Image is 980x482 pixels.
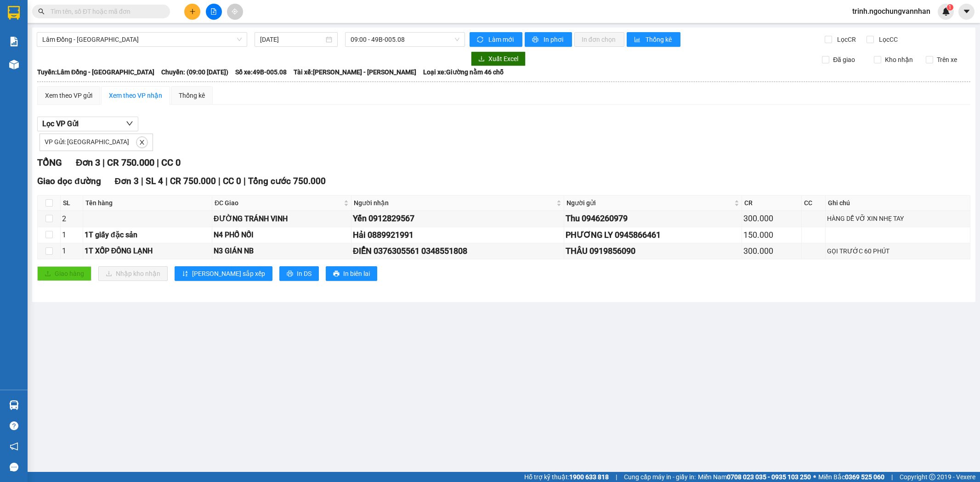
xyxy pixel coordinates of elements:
span: Tài xế: [PERSON_NAME] - [PERSON_NAME] [294,67,416,77]
div: 300.000 [743,212,800,225]
span: Đơn 3 [76,157,100,168]
span: ⚪️ [813,475,816,479]
button: syncLàm mới [470,32,522,47]
span: trinh.ngochungvannhan [845,6,938,17]
span: Làm mới [488,34,515,45]
span: TỔNG [37,157,62,168]
span: search [38,8,45,15]
span: aim [232,8,238,15]
span: 1 [948,4,952,11]
span: Miền Bắc [818,472,884,482]
span: Người nhận [354,198,555,208]
img: icon-new-feature [942,7,950,16]
span: sync [477,36,485,44]
button: printerIn DS [279,266,319,281]
span: sort-ascending [182,270,188,278]
span: 09:00 - 49B-005.08 [351,33,459,46]
button: file-add [206,4,222,20]
button: In đơn chọn [574,32,624,47]
span: download [478,56,485,63]
span: Người gửi [566,198,732,208]
span: | [616,472,617,482]
span: CR 750.000 [170,176,216,186]
span: Đã giao [829,55,859,65]
div: N3 GIÁN NB [214,245,350,257]
strong: 1900 633 818 [569,473,609,481]
strong: 0708 023 035 - 0935 103 250 [727,473,811,481]
th: SL [61,196,83,211]
div: ĐƯỜNG TRÁNH VINH [214,213,350,224]
span: In DS [297,269,312,279]
div: N4 PHỐ NỐI [214,229,350,241]
button: close [136,137,147,148]
span: In biên lai [343,269,370,279]
span: copyright [929,474,935,480]
div: Yến 0912829567 [353,212,562,225]
div: HÀNG DỄ VỠ XIN NHẸ TAY [827,213,969,224]
span: Loại xe: Giường nằm 46 chỗ [423,67,504,77]
span: printer [287,270,293,278]
span: CC 0 [223,176,241,186]
span: Miền Nam [698,472,811,482]
span: caret-down [963,7,971,16]
button: bar-chartThống kê [627,32,680,47]
button: printerIn biên lai [326,266,377,281]
div: THÂU 0919856090 [566,245,740,258]
span: Cung cấp máy in - giấy in: [624,472,696,482]
span: printer [532,36,540,44]
button: sort-ascending[PERSON_NAME] sắp xếp [175,266,272,281]
span: Tổng cước 750.000 [248,176,326,186]
b: Tuyến: Lâm Đồng - [GEOGRAPHIC_DATA] [37,68,154,76]
span: plus [189,8,196,15]
button: aim [227,4,243,20]
span: VP Gửi: [GEOGRAPHIC_DATA] [45,138,129,146]
span: Hỗ trợ kỹ thuật: [524,472,609,482]
div: Hải 0889921991 [353,229,562,241]
span: | [165,176,168,186]
span: file-add [210,8,217,15]
span: In phơi [544,34,565,45]
span: Xuất Excel [488,54,518,64]
span: down [126,120,133,127]
span: CR 750.000 [107,157,154,168]
span: question-circle [10,421,18,430]
button: printerIn phơi [525,32,572,47]
div: 150.000 [743,229,800,241]
div: GỌI TRƯỚC 60 PHÚT [827,246,969,256]
button: downloadNhập kho nhận [98,266,168,281]
span: Chuyến: (09:00 [DATE]) [161,67,228,77]
img: warehouse-icon [9,400,19,410]
div: Thống kê [179,90,205,101]
button: uploadGiao hàng [37,266,91,281]
div: 1T giấy đặc sản [85,229,210,241]
span: | [244,176,246,186]
button: plus [184,4,200,20]
img: logo-vxr [8,6,20,20]
span: Thống kê [646,34,673,45]
span: | [157,157,159,168]
div: 1 [62,245,81,257]
span: ĐC Giao [215,198,342,208]
span: | [102,157,105,168]
div: Xem theo VP gửi [45,90,92,101]
input: Tìm tên, số ĐT hoặc mã đơn [51,6,159,17]
span: printer [333,270,340,278]
sup: 1 [947,4,953,11]
span: Giao dọc đường [37,176,101,186]
span: Lọc VP Gửi [42,118,79,129]
th: Tên hàng [83,196,212,211]
span: Đơn 3 [115,176,139,186]
span: message [10,463,18,471]
th: CC [802,196,826,211]
span: [PERSON_NAME] sắp xếp [192,269,265,279]
div: PHƯƠNG LY 0945866461 [566,229,740,241]
div: 300.000 [743,245,800,258]
img: warehouse-icon [9,60,19,69]
span: bar-chart [634,36,642,44]
button: Lọc VP Gửi [37,117,138,131]
th: CR [742,196,802,211]
span: notification [10,442,18,451]
span: Lọc CR [833,34,857,45]
span: Lọc CC [875,34,899,45]
span: close [137,139,147,146]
